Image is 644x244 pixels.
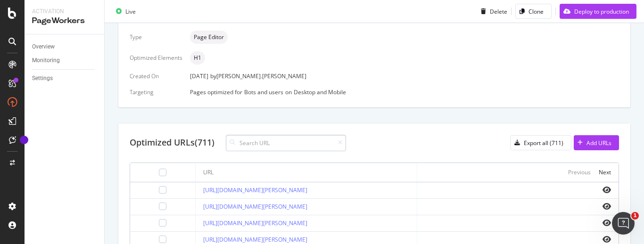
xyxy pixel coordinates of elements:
button: Delete [477,4,507,19]
div: by [PERSON_NAME].[PERSON_NAME] [210,72,306,80]
a: [URL][DOMAIN_NAME][PERSON_NAME] [203,203,307,211]
i: eye [603,186,611,194]
div: Clone [528,7,544,15]
div: Tooltip anchor [20,136,28,144]
div: Overview [32,42,55,52]
input: Search URL [226,135,346,151]
div: Add URLs [586,139,611,147]
span: 1 [631,212,639,220]
div: Previous [568,168,591,176]
a: [URL][DOMAIN_NAME][PERSON_NAME] [203,236,307,244]
button: Next [599,167,611,178]
a: Settings [32,73,98,83]
div: Activation [32,8,97,16]
div: Type [130,33,182,41]
a: [URL][DOMAIN_NAME][PERSON_NAME] [203,186,307,194]
div: Deploy to production [574,7,629,15]
button: Previous [568,167,591,178]
button: Export all (711) [510,135,571,150]
button: Clone [515,4,552,19]
div: Next [599,168,611,176]
div: Bots and users [244,88,283,96]
div: Monitoring [32,56,60,65]
div: Desktop and Mobile [294,88,346,96]
iframe: Intercom live chat [612,212,635,235]
div: Settings [32,73,53,83]
i: eye [603,203,611,210]
i: eye [603,219,611,227]
span: H1 [194,55,201,61]
span: Page Editor [194,34,224,40]
div: Created On [130,72,182,80]
div: Pages optimized for on [190,88,619,96]
div: Export all (711) [524,139,563,147]
div: Live [125,7,136,15]
button: Deploy to production [560,4,636,19]
div: Delete [490,7,507,15]
a: Monitoring [32,56,98,65]
a: Overview [32,42,98,52]
div: URL [203,168,214,177]
div: PageWorkers [32,16,97,26]
a: [URL][DOMAIN_NAME][PERSON_NAME] [203,219,307,227]
div: neutral label [190,31,228,44]
div: Optimized Elements [130,54,182,62]
i: eye [603,236,611,243]
button: Add URLs [574,135,619,150]
div: Optimized URLs (711) [130,137,215,149]
div: neutral label [190,51,205,65]
div: [DATE] [190,72,619,80]
div: Targeting [130,88,182,96]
